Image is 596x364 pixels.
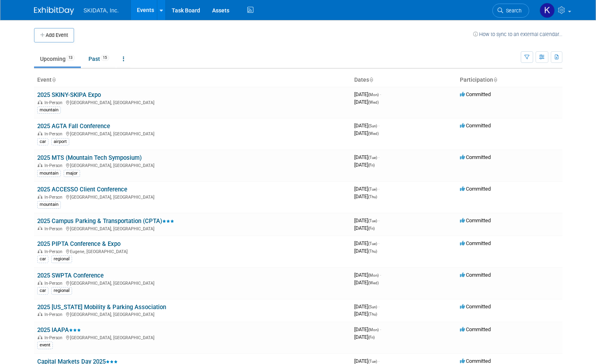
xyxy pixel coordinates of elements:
[368,155,377,160] span: (Tue)
[368,359,377,364] span: (Tue)
[368,249,377,253] span: (Thu)
[44,249,65,254] span: In-Person
[354,130,379,136] span: [DATE]
[37,225,348,231] div: [GEOGRAPHIC_DATA], [GEOGRAPHIC_DATA]
[82,51,115,66] a: Past15
[457,73,562,87] th: Participation
[368,195,377,199] span: (Thu)
[51,287,72,294] div: regional
[64,170,80,177] div: major
[37,201,61,208] div: mountain
[378,217,379,223] span: -
[37,280,348,286] div: [GEOGRAPHIC_DATA], [GEOGRAPHIC_DATA]
[44,100,65,105] span: In-Person
[354,304,379,310] span: [DATE]
[38,131,42,135] img: In-Person Event
[354,358,379,364] span: [DATE]
[354,334,375,340] span: [DATE]
[460,217,491,223] span: Committed
[378,240,379,246] span: -
[368,273,379,278] span: (Mon)
[44,281,65,286] span: In-Person
[84,7,119,14] span: SKIDATA, Inc.
[34,73,351,87] th: Event
[37,240,120,247] a: 2025 PIPTA Conference & Expo
[44,195,65,200] span: In-Person
[368,241,377,246] span: (Tue)
[44,312,65,317] span: In-Person
[44,226,65,231] span: In-Person
[503,8,522,14] span: Search
[38,163,42,167] img: In-Person Event
[354,326,381,332] span: [DATE]
[380,272,381,278] span: -
[52,76,56,83] a: Sort by Event Name
[460,240,491,246] span: Committed
[368,100,379,105] span: (Wed)
[38,226,42,230] img: In-Person Event
[378,154,379,160] span: -
[44,131,65,137] span: In-Person
[37,99,348,105] div: [GEOGRAPHIC_DATA], [GEOGRAPHIC_DATA]
[34,7,74,15] img: ExhibitDay
[354,193,377,199] span: [DATE]
[37,91,101,99] a: 2025 SKINY-SKIPA Expo
[369,76,373,83] a: Sort by Start Date
[540,3,555,18] img: Kim Masoner
[460,154,491,160] span: Committed
[37,162,348,168] div: [GEOGRAPHIC_DATA], [GEOGRAPHIC_DATA]
[51,255,72,263] div: regional
[368,163,375,167] span: (Fri)
[368,124,377,128] span: (Sun)
[354,225,375,231] span: [DATE]
[378,123,379,129] span: -
[37,170,61,177] div: mountain
[37,193,348,200] div: [GEOGRAPHIC_DATA], [GEOGRAPHIC_DATA]
[37,311,348,317] div: [GEOGRAPHIC_DATA], [GEOGRAPHIC_DATA]
[37,154,142,161] a: 2025 MTS (Mountain Tech Symposium)
[460,186,491,192] span: Committed
[351,73,457,87] th: Dates
[354,280,379,286] span: [DATE]
[38,312,42,316] img: In-Person Event
[368,226,375,231] span: (Fri)
[460,272,491,278] span: Committed
[37,107,61,114] div: mountain
[38,100,42,104] img: In-Person Event
[460,91,491,97] span: Committed
[368,335,375,340] span: (Fri)
[37,342,53,349] div: event
[37,138,48,145] div: car
[37,287,48,294] div: car
[460,326,491,332] span: Committed
[354,162,375,168] span: [DATE]
[44,163,65,168] span: In-Person
[66,55,75,61] span: 13
[368,328,379,332] span: (Mon)
[38,335,42,339] img: In-Person Event
[368,312,377,316] span: (Thu)
[354,217,379,223] span: [DATE]
[100,55,109,61] span: 15
[37,326,81,334] a: 2025 IAAPA
[354,240,379,246] span: [DATE]
[368,305,377,309] span: (Sun)
[473,31,562,37] a: How to sync to an external calendar...
[34,28,74,42] button: Add Event
[380,326,381,332] span: -
[37,304,166,311] a: 2025 [US_STATE] Mobility & Parking Association
[37,123,110,130] a: 2025 AGTA Fall Conference
[51,138,69,145] div: airport
[493,76,497,83] a: Sort by Participation Type
[37,130,348,137] div: [GEOGRAPHIC_DATA], [GEOGRAPHIC_DATA]
[44,335,65,340] span: In-Person
[460,304,491,310] span: Committed
[34,51,81,66] a: Upcoming13
[354,248,377,254] span: [DATE]
[37,272,104,279] a: 2025 SWPTA Conference
[378,358,379,364] span: -
[368,281,379,285] span: (Wed)
[354,311,377,317] span: [DATE]
[460,123,491,129] span: Committed
[380,91,381,97] span: -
